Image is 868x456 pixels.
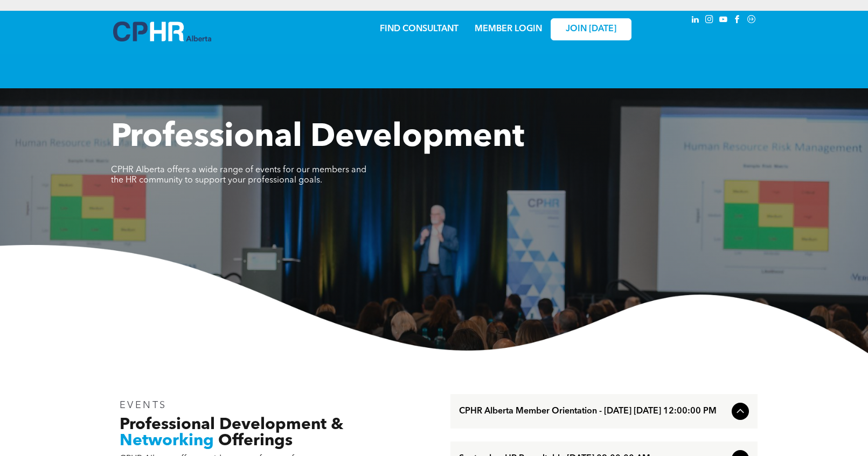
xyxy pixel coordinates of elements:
[120,417,343,433] span: Professional Development &
[459,406,727,417] span: CPHR Alberta Member Orientation - [DATE] [DATE] 12:00:00 PM
[120,433,214,449] span: Networking
[704,13,716,28] a: instagram
[690,13,702,28] a: linkedin
[732,13,744,28] a: facebook
[551,18,631,40] a: JOIN [DATE]
[566,24,616,34] span: JOIN [DATE]
[113,22,211,41] img: A blue and white logo for cp alberta
[111,122,524,154] span: Professional Development
[718,13,730,28] a: youtube
[380,25,459,33] a: FIND CONSULTANT
[746,13,758,28] a: Social network
[120,401,168,410] span: EVENTS
[475,25,542,33] a: MEMBER LOGIN
[111,166,366,185] span: CPHR Alberta offers a wide range of events for our members and the HR community to support your p...
[218,433,293,449] span: Offerings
